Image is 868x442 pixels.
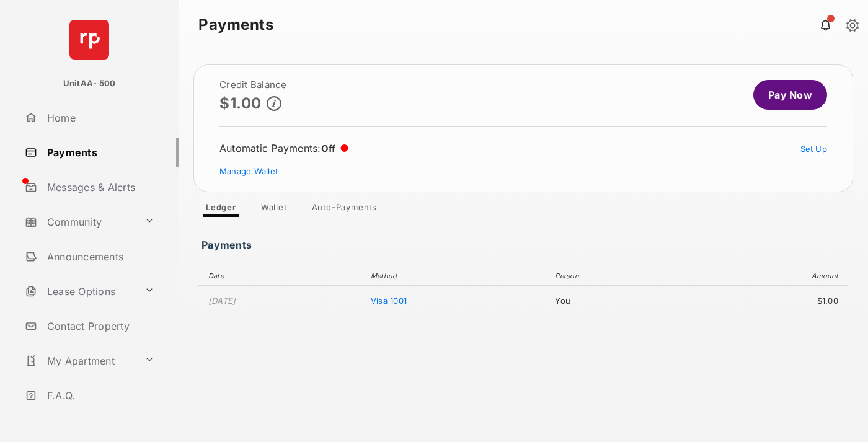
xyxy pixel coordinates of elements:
img: svg+xml;base64,PHN2ZyB4bWxucz0iaHR0cDovL3d3dy53My5vcmcvMjAwMC9zdmciIHdpZHRoPSI2NCIgaGVpZ2h0PSI2NC... [69,20,109,60]
th: Amount [684,267,848,286]
th: Date [198,267,365,286]
h2: Credit Balance [219,80,287,90]
a: Home [20,103,179,133]
p: UnitAA- 500 [63,77,116,90]
a: Ledger [196,202,246,217]
a: Lease Options [20,276,139,306]
span: Visa 1001 [371,296,407,306]
a: Community [20,207,139,237]
a: Auto-Payments [302,202,387,217]
a: My Apartment [20,346,139,376]
strong: Payments [198,17,273,32]
th: Person [549,267,684,286]
th: Method [365,267,549,286]
time: [DATE] [208,296,236,306]
a: Manage Wallet [219,166,278,176]
a: Announcements [20,242,179,272]
h3: Payments [201,239,255,244]
a: Wallet [251,202,297,217]
a: Set Up [800,144,828,154]
a: Contact Property [20,311,179,341]
span: Off [321,143,336,154]
td: You [549,286,684,316]
div: Automatic Payments : [219,142,348,154]
a: Payments [20,138,179,167]
p: $1.00 [219,95,262,112]
a: Messages & Alerts [20,172,179,202]
td: $1.00 [684,286,848,316]
a: F.A.Q. [20,381,179,410]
